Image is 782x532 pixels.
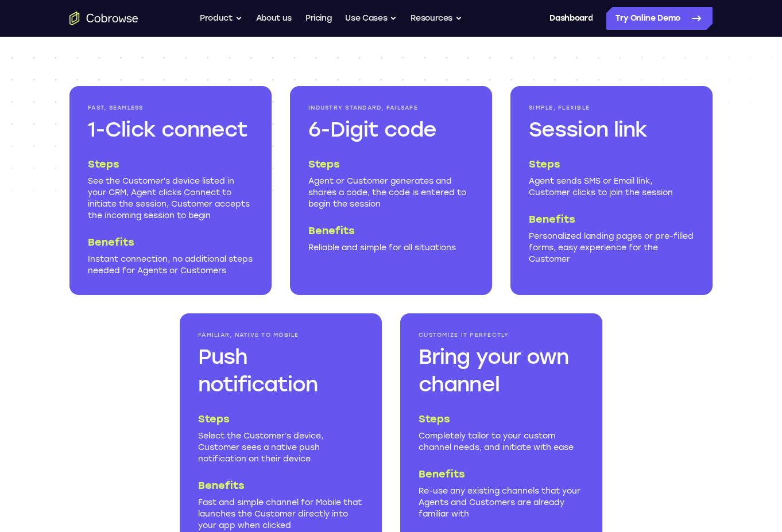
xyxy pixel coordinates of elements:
[419,412,584,426] h4: Steps
[88,104,253,111] p: Fast, Seamless
[529,176,694,199] p: Agent sends SMS or Email link, Customer clicks to join the session
[198,479,363,492] h4: Benefits
[308,176,474,210] p: Agent or Customer generates and shares a code, the code is entered to begin the session
[419,486,584,520] p: Re-use any existing channels that your Agents and Customers are already familiar with
[529,231,694,265] p: Personalized landing pages or pre-filled forms, easy experience for the Customer
[198,332,363,339] p: Familiar, Native to Mobile
[308,116,474,143] h3: 6-Digit code
[69,11,138,25] a: Go to the home page
[419,467,584,481] h4: Benefits
[529,212,694,226] h4: Benefits
[308,157,474,171] h4: Steps
[419,332,584,339] p: Customize It Perfectly
[88,254,253,277] p: Instant connection, no additional steps needed for Agents or Customers
[529,104,694,111] p: Simple, Flexible
[305,7,332,30] a: Pricing
[308,224,474,238] h4: Benefits
[88,157,253,171] h4: Steps
[88,176,253,222] p: See the Customer’s device listed in your CRM, Agent clicks Connect to initiate the session, Custo...
[411,7,462,30] button: Resources
[88,116,253,143] h3: 1-Click connect
[198,343,363,398] h3: Push notification
[529,116,694,143] h3: Session link
[549,7,593,30] a: Dashboard
[345,7,397,30] button: Use Cases
[198,497,363,531] p: Fast and simple channel for Mobile that launches the Customer directly into your app when clicked
[200,7,242,30] button: Product
[606,7,713,30] a: Try Online Demo
[88,235,253,249] h4: Benefits
[198,430,363,465] p: Select the Customer’s device, Customer sees a native push notification on their device
[198,412,363,426] h4: Steps
[256,7,292,30] a: About us
[419,343,584,398] h3: Bring your own channel
[529,157,694,171] h4: Steps
[308,104,474,111] p: Industry Standard, Failsafe
[419,430,584,453] p: Completely tailor to your custom channel needs, and initiate with ease
[308,242,474,254] p: Reliable and simple for all situations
